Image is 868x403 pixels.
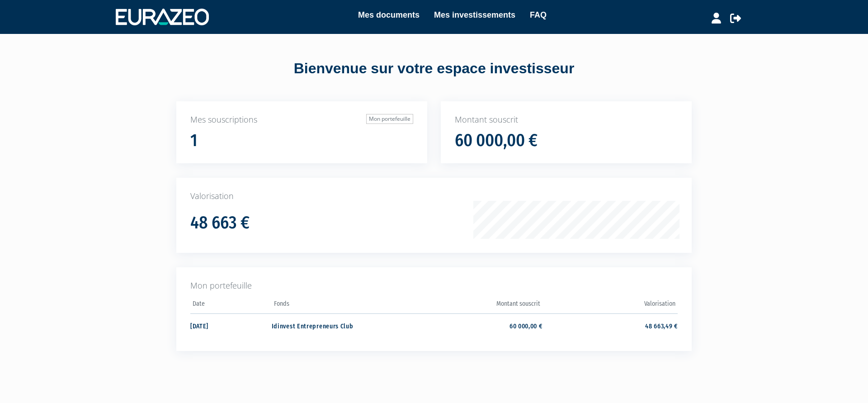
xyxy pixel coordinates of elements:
[272,297,407,314] th: Fonds
[542,297,678,314] th: Valorisation
[272,313,407,337] td: Idinvest Entrepreneurs Club
[407,313,542,337] td: 60 000,00 €
[116,9,209,25] img: 1732889491-logotype_eurazeo_blanc_rvb.png
[190,313,272,337] td: [DATE]
[156,58,712,79] div: Bienvenue sur votre espace investisseur
[434,9,515,21] a: Mes investissements
[530,9,547,21] a: FAQ
[455,114,678,126] p: Montant souscrit
[190,280,678,292] p: Mon portefeuille
[407,297,542,314] th: Montant souscrit
[366,114,413,124] a: Mon portefeuille
[190,131,198,150] h1: 1
[455,131,538,150] h1: 60 000,00 €
[190,213,250,232] h1: 48 663 €
[358,9,420,21] a: Mes documents
[190,297,272,314] th: Date
[542,313,678,337] td: 48 663,49 €
[190,114,413,126] p: Mes souscriptions
[190,190,678,202] p: Valorisation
